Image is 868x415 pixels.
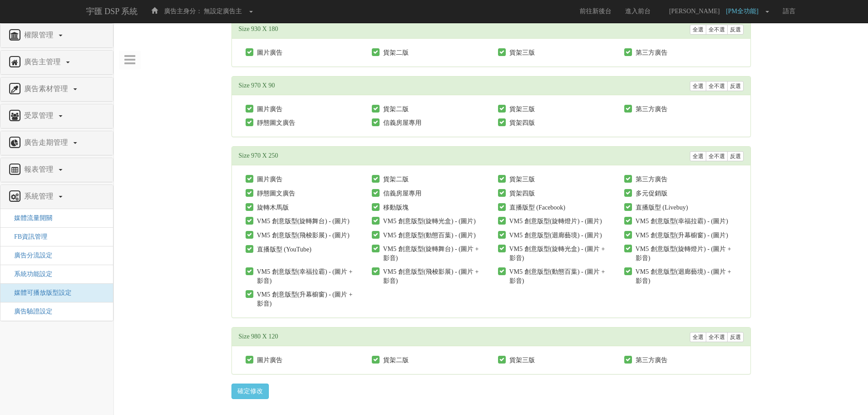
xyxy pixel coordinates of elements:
[204,8,242,15] span: 無設定廣告主
[690,332,706,342] a: 全選
[633,105,668,114] label: 第三方廣告
[255,217,349,226] label: VM5 創意版型(旋轉舞台) - (圖片)
[232,77,750,95] div: Size 970 X 90
[22,138,72,146] span: 廣告走期管理
[7,163,106,177] a: 報表管理
[255,267,358,286] label: VM5 創意版型(幸福拉霸) - (圖片 + 影音)
[633,231,728,240] label: VM5 創意版型(升幕櫥窗) - (圖片)
[255,189,295,198] label: 靜態圖文廣告
[22,192,58,200] span: 系統管理
[507,245,611,263] label: VM5 創意版型(旋轉光盒) - (圖片 + 影音)
[381,356,409,365] label: 貨架二版
[633,48,668,57] label: 第三方廣告
[381,245,484,263] label: VM5 創意版型(旋轉舞台) - (圖片 + 影音)
[690,151,706,161] a: 全選
[690,81,706,91] a: 全選
[633,356,668,365] label: 第三方廣告
[7,215,52,221] a: 媒體流量開關
[231,384,269,399] input: 確定修改
[706,332,728,342] a: 全不選
[255,356,282,365] label: 圖片廣告
[7,190,106,204] a: 系統管理
[255,105,282,114] label: 圖片廣告
[381,175,409,184] label: 貨架二版
[232,20,750,39] div: Size 930 X 180
[255,290,358,308] label: VM5 創意版型(升幕櫥窗) - (圖片 + 影音)
[7,308,52,315] a: 廣告驗證設定
[255,245,312,254] label: 直播版型 (YouTube)
[507,105,535,114] label: 貨架三版
[381,231,476,240] label: VM5 創意版型(動態百葉) - (圖片)
[232,147,750,165] div: Size 970 X 250
[507,118,535,128] label: 貨架四版
[633,217,728,226] label: VM5 創意版型(幸福拉霸) - (圖片)
[7,109,106,123] a: 受眾管理
[22,112,58,119] span: 受眾管理
[633,203,688,212] label: 直播版型 (Livebuy)
[507,267,611,286] label: VM5 創意版型(動態百葉) - (圖片 + 影音)
[633,175,668,184] label: 第三方廣告
[507,231,602,240] label: VM5 創意版型(迴廊藝境) - (圖片)
[633,267,737,286] label: VM5 創意版型(迴廊藝境) - (圖片 + 影音)
[255,203,289,212] label: 旋轉木馬版
[381,267,484,286] label: VM5 創意版型(飛梭影展) - (圖片 + 影音)
[664,8,724,15] span: [PERSON_NAME]
[507,189,535,198] label: 貨架四版
[727,25,744,35] a: 反選
[690,25,706,35] a: 全選
[706,25,728,35] a: 全不選
[706,81,728,91] a: 全不選
[255,118,295,128] label: 靜態圖文廣告
[381,189,421,198] label: 信義房屋專用
[507,175,535,184] label: 貨架三版
[381,203,409,212] label: 移動版塊
[7,233,47,240] a: FB資訊管理
[255,231,349,240] label: VM5 創意版型(飛梭影展) - (圖片)
[7,28,106,43] a: 權限管理
[22,58,65,66] span: 廣告主管理
[381,105,409,114] label: 貨架二版
[727,332,744,342] a: 反選
[7,82,106,97] a: 廣告素材管理
[381,217,476,226] label: VM5 創意版型(旋轉光盒) - (圖片)
[507,356,535,365] label: 貨架三版
[7,289,72,296] a: 媒體可播放版型設定
[164,8,202,15] span: 廣告主身分：
[706,151,728,161] a: 全不選
[7,55,106,70] a: 廣告主管理
[726,8,763,15] span: [PM全功能]
[633,245,737,263] label: VM5 創意版型(旋轉燈片) - (圖片 + 影音)
[255,48,282,57] label: 圖片廣告
[22,165,58,173] span: 報表管理
[7,271,52,277] a: 系統功能設定
[727,81,744,91] a: 反選
[727,151,744,161] a: 反選
[507,48,535,57] label: 貨架三版
[7,136,106,150] a: 廣告走期管理
[255,175,282,184] label: 圖片廣告
[507,217,602,226] label: VM5 創意版型(旋轉燈片) - (圖片)
[507,203,565,212] label: 直播版型 (Facebook)
[232,328,750,346] div: Size 980 X 120
[7,252,52,259] a: 廣告分流設定
[22,31,58,39] span: 權限管理
[633,189,668,198] label: 多元促銷版
[22,85,72,92] span: 廣告素材管理
[381,48,409,57] label: 貨架二版
[381,118,421,128] label: 信義房屋專用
